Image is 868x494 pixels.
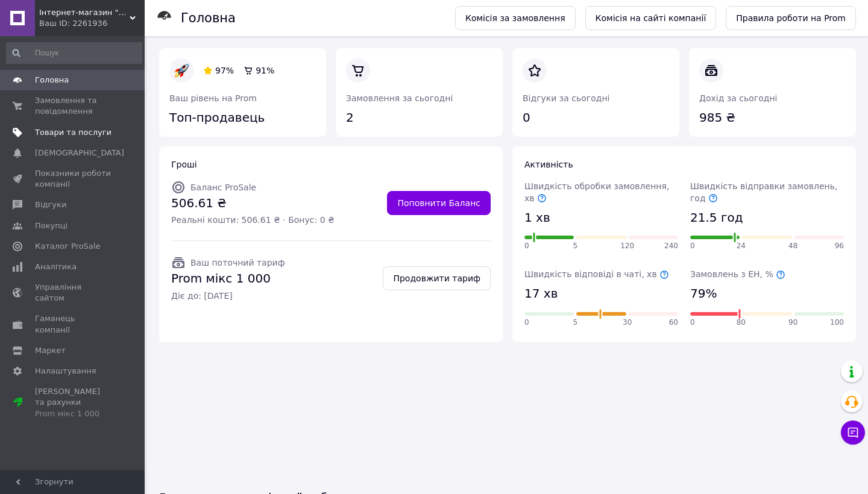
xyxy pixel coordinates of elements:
[171,160,197,169] span: Гроші
[35,127,112,138] span: Товари та послуги
[215,66,234,75] span: 97%
[690,269,785,279] span: Замовлень з ЕН, %
[171,195,335,212] span: 506.61 ₴
[524,160,573,169] span: Активність
[835,241,844,251] span: 96
[256,66,274,75] span: 91%
[35,95,112,117] span: Замовлення та повідомлення
[690,209,743,227] span: 21.5 год
[726,6,856,30] a: Правила роботи на Prom
[39,18,145,29] div: Ваш ID: 2261936
[35,75,69,86] span: Головна
[35,168,112,190] span: Показники роботи компанії
[788,317,797,328] span: 90
[35,148,124,158] span: [DEMOGRAPHIC_DATA]
[35,261,77,272] span: Аналітика
[585,6,717,30] a: Комісія на сайті компанії
[35,282,112,304] span: Управління сайтом
[573,241,578,251] span: 5
[573,317,578,328] span: 5
[524,241,529,251] span: 0
[524,269,669,279] span: Швидкість відповіді в чаті, хв
[383,266,491,290] a: Продовжити тариф
[455,6,576,30] a: Комісія за замовлення
[39,7,130,18] span: Інтернет-магазин "Медтехніка"
[737,241,746,251] span: 24
[35,366,96,377] span: Налаштування
[664,241,678,251] span: 240
[190,183,256,192] span: Баланс ProSale
[524,317,529,328] span: 0
[841,421,865,445] button: Чат з покупцем
[35,199,66,210] span: Відгуки
[171,214,335,226] span: Реальні кошти: 506.61 ₴ · Бонус: 0 ₴
[620,241,634,251] span: 120
[830,317,844,328] span: 100
[788,241,797,251] span: 48
[171,270,285,287] span: Prom мікс 1 000
[387,191,491,215] a: Поповнити Баланс
[690,241,695,251] span: 0
[524,181,669,203] span: Швидкість обробки замовлення, хв
[6,42,142,64] input: Пошук
[669,317,678,328] span: 60
[737,317,746,328] span: 80
[35,313,112,335] span: Гаманець компанії
[623,317,632,328] span: 30
[690,285,717,302] span: 79%
[35,386,112,419] span: [PERSON_NAME] та рахунки
[190,258,285,267] span: Ваш поточний тариф
[35,408,112,419] div: Prom мікс 1 000
[524,209,550,227] span: 1 хв
[35,220,68,231] span: Покупці
[690,317,695,328] span: 0
[690,181,837,203] span: Швидкість відправки замовлень, год
[171,290,285,302] span: Діє до: [DATE]
[35,345,66,356] span: Маркет
[524,285,558,302] span: 17 хв
[35,241,100,252] span: Каталог ProSale
[181,11,236,25] h1: Головна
